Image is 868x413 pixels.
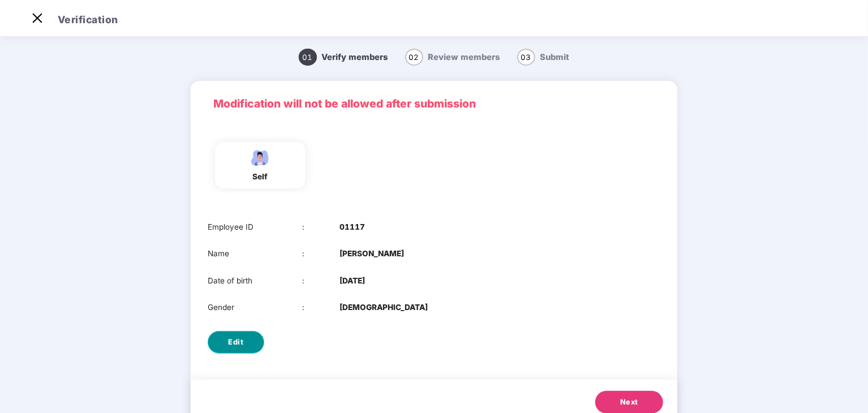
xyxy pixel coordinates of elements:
span: 01 [299,49,317,66]
span: Submit [540,52,570,62]
div: : [302,302,340,313]
div: : [302,248,340,260]
div: Employee ID [208,221,302,233]
div: self [246,171,274,183]
span: Verify members [322,52,388,62]
div: Gender [208,302,302,313]
span: 02 [405,49,423,66]
p: Modification will not be allowed after submission [213,95,655,112]
button: Edit [208,331,264,354]
div: Name [208,248,302,260]
div: : [302,221,340,233]
b: [PERSON_NAME] [340,248,404,260]
img: svg+xml;base64,PHN2ZyBpZD0iRW1wbG95ZWVfbWFsZSIgeG1sbnM9Imh0dHA6Ly93d3cudzMub3JnLzIwMDAvc3ZnIiB3aW... [246,148,274,167]
b: 01117 [340,221,365,233]
span: Edit [229,337,244,348]
span: Next [620,397,638,408]
span: Review members [428,52,500,62]
b: [DATE] [340,275,365,287]
span: 03 [517,49,535,66]
b: [DEMOGRAPHIC_DATA] [340,302,428,313]
div: Date of birth [208,275,302,287]
div: : [302,275,340,287]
